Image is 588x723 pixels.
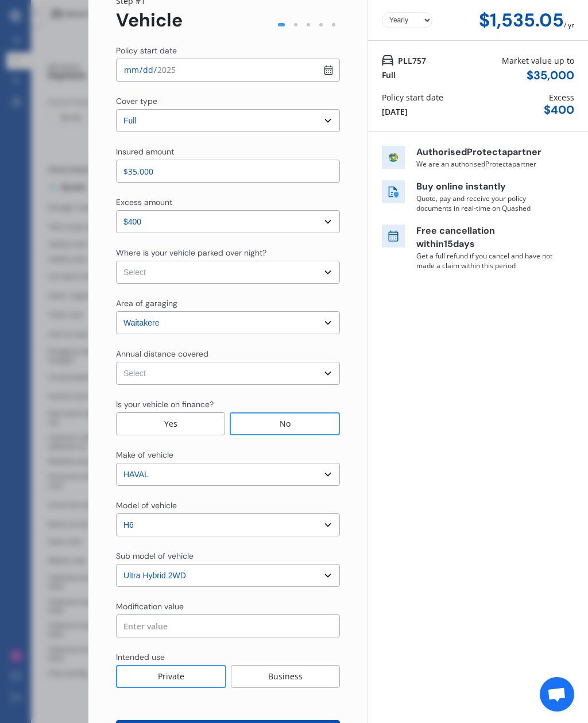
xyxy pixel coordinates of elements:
img: buy online icon [382,180,405,203]
p: Buy online instantly [416,180,554,194]
div: Excess amount [116,196,172,208]
div: Intended use [116,651,165,663]
div: Modification value [116,601,184,612]
p: Quote, pay and receive your policy documents in real-time on Quashed [416,194,554,213]
div: Business [231,665,340,688]
img: insurer icon [382,146,405,169]
div: Where is your vehicle parked over night? [116,247,266,258]
p: Free cancellation within 15 days [416,225,554,251]
input: Enter value [116,614,340,637]
div: Vehicle [116,10,183,31]
img: free cancel icon [382,225,405,248]
p: We are an authorised Protecta partner [416,159,554,169]
input: dd / mm / yyyy [116,59,340,82]
div: Private [116,665,226,688]
div: Annual distance covered [116,348,208,359]
div: $ 400 [544,103,574,117]
div: / yr [564,10,574,31]
p: Get a full refund if you cancel and have not made a claim within this period [416,251,554,270]
div: Full [382,69,396,81]
div: Market value up to [502,55,574,67]
div: Excess [549,91,574,103]
div: [DATE] [382,106,408,118]
p: Authorised Protecta partner [416,146,554,159]
input: Enter insured amount [116,160,340,183]
div: $1,535.05 [479,10,564,31]
a: Open chat [540,677,574,712]
div: $ 35,000 [527,69,574,82]
div: Yes [116,412,225,435]
div: Area of garaging [116,297,177,309]
div: Cover type [116,95,157,107]
div: Insured amount [116,146,174,157]
div: Model of vehicle [116,500,177,511]
div: Policy start date [116,45,177,56]
div: Sub model of vehicle [116,550,194,562]
div: Is your vehicle on finance? [116,399,214,410]
div: No [230,412,340,435]
div: Make of vehicle [116,449,173,461]
span: PLL757 [398,55,426,67]
div: Policy start date [382,91,443,103]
